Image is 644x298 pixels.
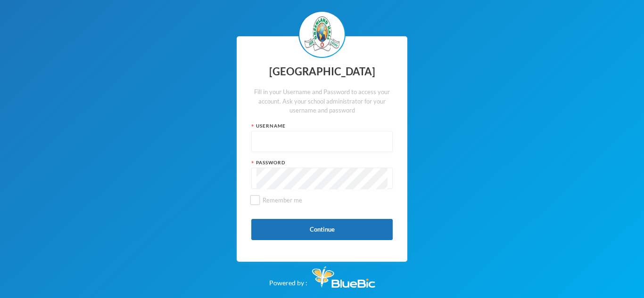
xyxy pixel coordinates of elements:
[269,262,375,288] div: Powered by :
[312,266,375,288] img: Bluebic
[259,196,306,204] span: Remember me
[251,63,393,81] div: [GEOGRAPHIC_DATA]
[251,219,393,240] button: Continue
[251,122,393,129] div: Username
[251,159,393,166] div: Password
[251,88,393,115] div: Fill in your Username and Password to access your account. Ask your school administrator for your...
